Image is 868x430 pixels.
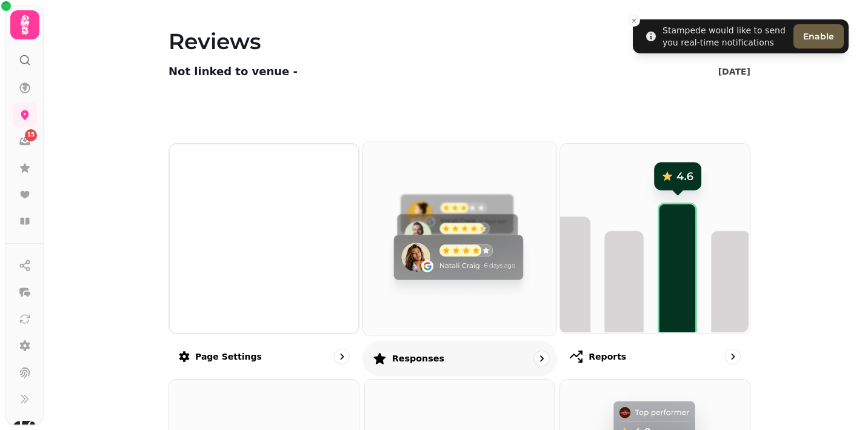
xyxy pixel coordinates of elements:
svg: go to [727,351,739,363]
img: Responses [361,140,555,334]
button: Enable [793,24,844,49]
a: 15 [13,129,37,153]
a: ResponsesResponses [362,141,557,376]
p: Reports [589,351,626,363]
p: Not linked to venue - [169,63,298,80]
button: Close toast [628,15,640,27]
div: Stampede would like to send you real-time notifications [663,24,789,49]
span: 15 [27,131,35,139]
p: Responses [392,352,444,364]
p: Page settings [195,351,262,363]
svg: go to [535,352,547,364]
a: Page settings [169,143,359,374]
a: ReportsReports [559,143,750,374]
img: Reports [559,143,749,332]
p: [DATE] [718,66,750,78]
svg: go to [336,351,348,363]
